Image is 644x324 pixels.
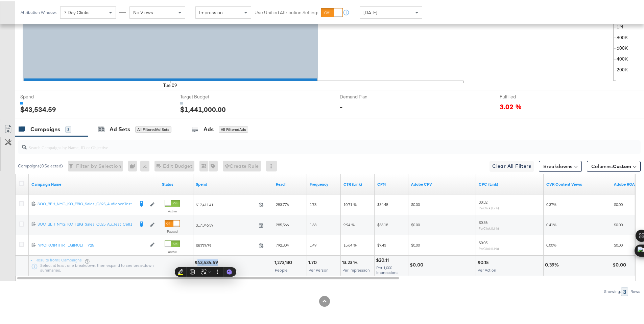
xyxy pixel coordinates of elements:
span: $0.00 [411,241,420,246]
span: Per 1,000 Impressions [376,264,399,274]
span: 283,776 [276,201,289,206]
a: The number of people your ad was served to. [276,180,304,186]
text: Tue 09 [163,81,177,87]
a: SOC_BEH_NMG_KC_FBIG_Sales_Q325_Au...Test_Cell1 [38,220,134,227]
span: $34.48 [377,201,388,206]
a: Your campaign name. [31,180,157,186]
span: Columns: [591,162,631,168]
span: 0.41% [546,221,556,226]
div: Ad Sets [110,124,130,132]
label: Paused [165,228,180,232]
div: NMO|KC|MT|TRF|EG|MULTI|FY25 [38,241,146,247]
span: Spend [20,92,71,99]
span: 285,566 [276,221,289,226]
span: 7 Day Clicks [64,8,90,14]
span: Impression [199,8,223,14]
a: The number of clicks received on a link in your ad divided by the number of impressions. [343,180,372,186]
div: $1,441,000.00 [180,103,226,113]
span: $0.00 [411,201,420,206]
label: Use Unified Attribution Setting: [255,8,318,15]
div: 0.39% [545,260,561,267]
span: 792,804 [276,241,289,246]
div: 1.70 [308,258,319,264]
a: Shows the current state of your Ad Campaign. [162,180,190,186]
input: Search Campaigns by Name, ID or Objective [27,137,583,150]
a: Adobe CPV [411,180,473,186]
span: 1.49 [310,241,316,246]
span: $0.00 [614,221,623,226]
span: $0.32 [479,198,487,203]
span: Target Budget [180,92,231,99]
span: 9.94 % [343,221,355,226]
span: Per Impression [342,266,370,271]
div: $20.11 [376,256,391,262]
div: SOC_BEH_NMG_KC_FBIG_Sales_Q325_AudienceTest [38,200,134,205]
a: CVR Content Views [546,180,609,186]
a: SOC_BEH_NMG_KC_FBIG_Sales_Q325_AudienceTest [38,200,134,207]
span: Clear All Filters [492,161,531,169]
span: $36.18 [377,221,388,226]
button: Clear All Filters [490,160,534,170]
span: $0.00 [614,241,623,246]
div: 3 [65,125,71,131]
span: Per Action [478,266,496,271]
div: $0.00 [613,260,628,267]
span: Per Person [309,266,329,271]
a: The average cost you've paid to have 1,000 impressions of your ad. [377,180,406,186]
div: $43,534.59 [194,258,220,264]
span: [DATE] [363,8,377,14]
a: The average cost for each link click you've received from your ad. [479,180,541,186]
div: Campaigns ( 0 Selected) [18,162,63,168]
div: 1,273,130 [275,258,294,264]
div: 13.23 % [342,258,360,264]
span: No Views [133,8,153,14]
div: $43,534.59 [20,103,56,113]
div: 0 [128,159,140,170]
div: 3 [621,286,628,295]
span: $17,346.39 [196,221,256,226]
span: Custom [613,162,631,168]
div: Attribution Window: [20,9,57,14]
a: NMO|KC|MT|TRF|EG|MULTI|FY25 [38,241,146,247]
div: $0.00 [410,260,425,267]
sub: Per Click (Link) [479,245,499,249]
span: Fulfilled [500,92,550,99]
div: - [340,100,342,110]
div: Campaigns [30,124,60,132]
span: $0.00 [411,221,420,226]
span: 0.00% [546,241,556,246]
a: The total amount spent to date. [196,180,270,186]
span: Demand Plan [340,92,390,99]
span: People [275,266,288,271]
label: Active [165,208,180,212]
span: 3.02 % [500,100,522,110]
label: Active [165,248,180,253]
span: $0.36 [479,218,487,224]
button: Breakdowns [539,160,582,170]
span: 0.37% [546,201,556,206]
sub: Per Click (Link) [479,225,499,229]
div: All Filtered Ads [219,125,248,131]
div: Showing: [604,288,621,293]
div: All Filtered Ad Sets [135,125,171,131]
div: SOC_BEH_NMG_KC_FBIG_Sales_Q325_Au...Test_Cell1 [38,220,134,226]
span: $0.00 [614,201,623,206]
span: 1.78 [310,201,316,206]
span: $8,776.79 [196,241,256,247]
span: $0.05 [479,239,487,244]
span: 15.64 % [343,241,357,246]
div: $0.15 [477,258,491,264]
button: Columns:Custom [587,160,641,170]
span: 1.68 [310,221,316,226]
span: $7.43 [377,241,386,246]
span: $17,411.41 [196,201,256,206]
sub: Per Click (Link) [479,205,499,209]
a: The average number of times your ad was served to each person. [310,180,338,186]
span: 10.71 % [343,201,357,206]
div: Ads [204,124,214,132]
div: Rows [630,288,641,293]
